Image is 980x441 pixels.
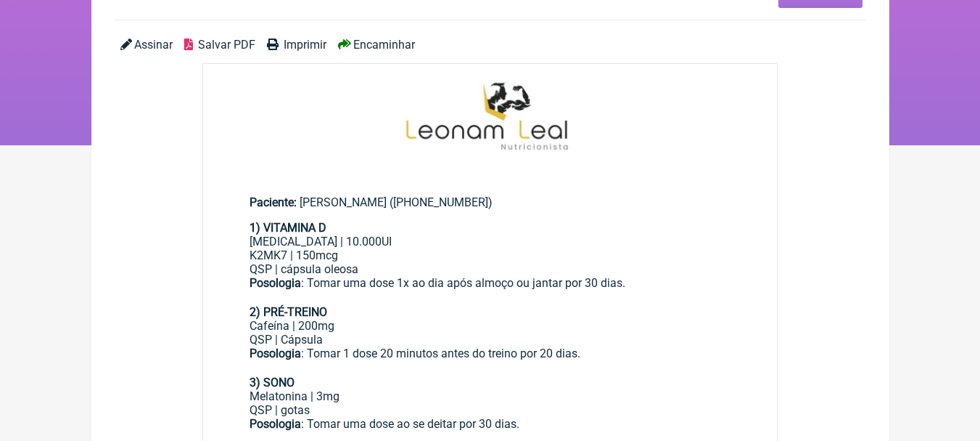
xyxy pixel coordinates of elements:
strong: Posologia [250,417,301,431]
span: Imprimir [284,38,326,52]
a: Salvar PDF [184,38,255,52]
div: [PERSON_NAME] ([PHONE_NUMBER]) [250,195,731,209]
div: QSP | gotas [250,403,731,417]
span: Salvar PDF [198,38,255,52]
div: : Tomar uma dose 1x ao dia após almoço ou jantar por 30 dias. ㅤ [250,276,731,305]
div: : Tomar 1 dose 20 minutos antes do treino por 20 dias. ㅤ [250,347,731,376]
strong: 2) PRÉ-TREINO [250,305,327,319]
a: Encaminhar [338,38,415,52]
div: Melatonina | 3mg [250,389,731,403]
span: Paciente: [250,195,297,209]
strong: Posologia [250,347,301,360]
strong: 3) SONO [250,376,295,389]
a: Imprimir [267,38,326,52]
img: 9k= [203,64,778,169]
a: Assinar [120,38,173,52]
div: K2MK7 | 150mcg [250,248,731,262]
div: [MEDICAL_DATA] | 10.000UI [250,235,731,248]
strong: Posologia [250,276,301,290]
strong: 1) VITAMINA D [250,221,326,235]
div: QSP | cápsula oleosa [250,262,731,276]
span: Encaminhar [353,38,415,52]
div: Cafeína | 200mg [250,319,731,333]
div: QSP | Cápsula [250,333,731,347]
span: Assinar [134,38,173,52]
